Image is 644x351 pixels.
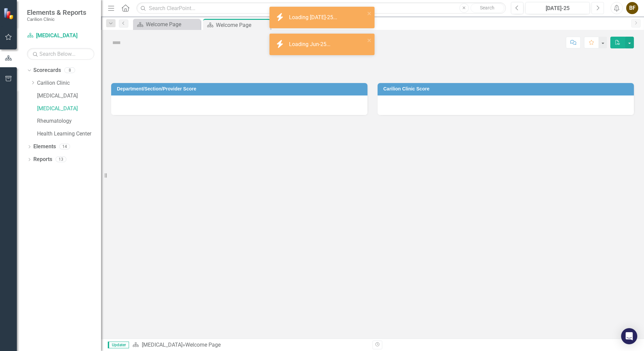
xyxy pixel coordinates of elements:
[37,105,101,113] a: [MEDICAL_DATA]
[480,5,494,10] span: Search
[626,2,638,14] button: BF
[528,4,587,12] div: [DATE]-25
[185,342,221,348] div: Welcome Page
[146,20,199,29] div: Welcome Page
[289,41,332,48] div: Loading Jun-25...
[111,37,122,48] img: Not Defined
[136,2,506,14] input: Search ClearPoint...
[142,342,183,348] a: [MEDICAL_DATA]
[27,48,94,60] input: Search Below...
[216,21,269,29] div: Welcome Page
[64,68,75,73] div: 8
[37,117,101,125] a: Rheumatology
[289,14,339,22] div: Loading [DATE]-25...
[621,328,637,344] div: Open Intercom Messenger
[367,36,372,44] button: close
[37,79,101,87] a: Carilion Clinic
[383,86,631,91] h3: Carilion Clinic Score
[33,143,56,151] a: Elements
[135,20,199,29] a: Welcome Page
[471,3,504,13] button: Search
[117,86,364,91] h3: Department/Section/Provider Score
[27,8,86,16] span: Elements & Reports
[27,16,86,22] small: Carilion Clinic
[108,342,129,348] span: Updater
[37,92,101,100] a: [MEDICAL_DATA]
[3,8,15,19] img: ClearPoint Strategy
[37,130,101,138] a: Health Learning Center
[33,156,52,163] a: Reports
[59,144,70,150] div: 14
[56,157,66,162] div: 13
[367,9,372,17] button: close
[33,67,61,74] a: Scorecards
[525,2,590,14] button: [DATE]-25
[27,32,94,40] a: [MEDICAL_DATA]
[132,341,367,349] div: »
